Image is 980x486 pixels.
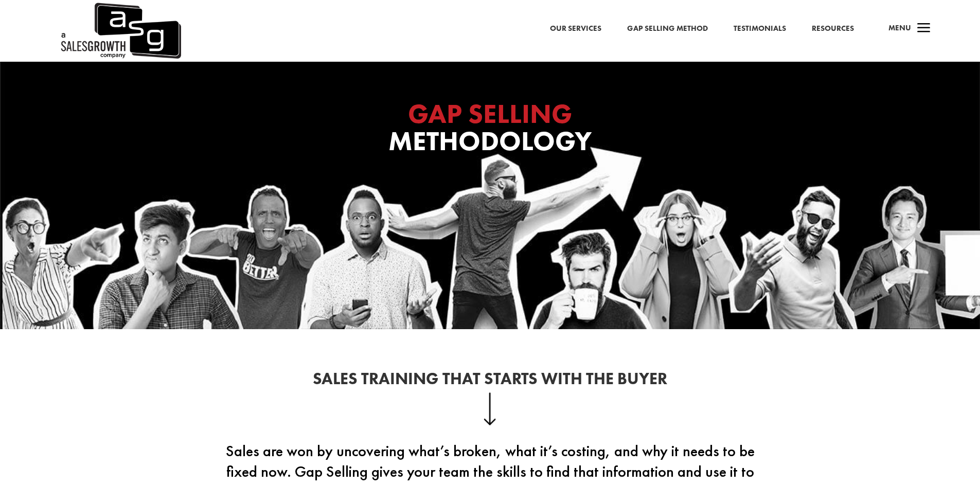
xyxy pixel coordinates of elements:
span: Menu [888,23,911,33]
a: Our Services [550,22,601,35]
img: down-arrow [484,392,496,425]
h1: Methodology [284,100,696,160]
a: Testimonials [734,22,786,35]
a: Gap Selling Method [627,22,708,35]
h2: Sales Training That Starts With the Buyer [212,371,768,392]
a: Resources [812,22,854,35]
span: a [914,19,934,39]
span: GAP SELLING [408,96,572,131]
